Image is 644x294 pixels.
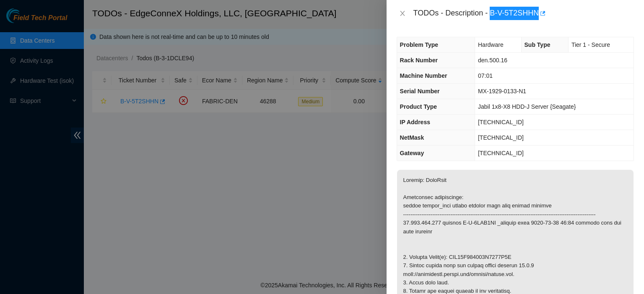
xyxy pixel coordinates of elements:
[400,88,440,95] span: Serial Number
[478,88,526,95] span: MX-1929-0133-N1
[571,41,610,48] span: Tier 1 - Secure
[400,57,438,64] span: Rack Number
[400,72,447,79] span: Machine Number
[399,10,406,17] span: close
[478,150,524,156] span: [TECHNICAL_ID]
[478,119,524,125] span: [TECHNICAL_ID]
[400,134,424,141] span: NetMask
[400,119,430,125] span: IP Address
[478,57,507,64] span: den.500.16
[400,103,437,110] span: Product Type
[478,41,504,48] span: Hardware
[397,10,408,18] button: Close
[413,7,634,20] div: TODOs - Description - B-V-5T2SHHN
[478,72,493,79] span: 07:01
[478,134,524,141] span: [TECHNICAL_ID]
[525,41,551,48] span: Sub Type
[400,41,439,48] span: Problem Type
[400,150,424,156] span: Gateway
[478,103,576,110] span: Jabil 1x8-X8 HDD-J Server {Seagate}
